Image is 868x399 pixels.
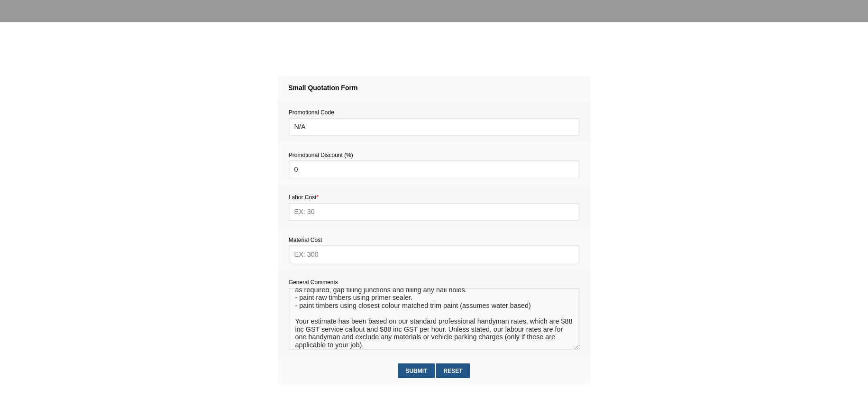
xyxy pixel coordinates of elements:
input: Submit [398,363,435,378]
span: General Comments [289,279,338,286]
span: Promotional Code [289,109,334,116]
input: EX: 300 [289,245,579,263]
span: Material Cost [289,237,322,243]
span: Promotional Discount (%) [289,152,353,158]
input: Reset [436,363,470,378]
input: EX: 30 [289,203,579,221]
span: Labor Cost [289,194,319,201]
strong: Small Quotation Form [288,84,357,92]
